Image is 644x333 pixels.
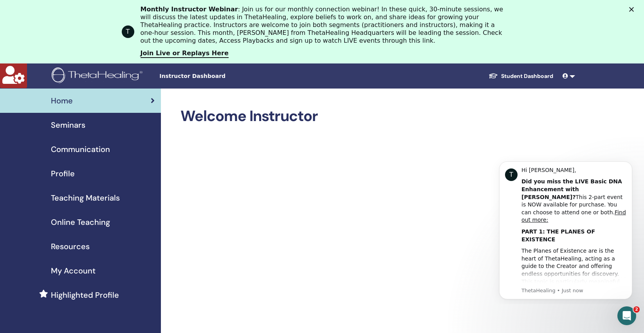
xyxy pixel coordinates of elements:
div: Profile image for ThetaHealing [122,25,134,38]
span: Communication [51,143,110,155]
span: Home [51,95,73,107]
img: logo.png [52,67,145,85]
span: Profile [51,168,75,179]
div: : Join us for our monthly connection webinar! In these quick, 30-minute sessions, we will discuss... [141,5,510,45]
a: Join Live or Replays Here [141,49,229,58]
img: graduation-cap-white.svg [489,72,498,79]
h2: Welcome Instructor [180,107,574,125]
a: Student Dashboard [482,69,559,83]
span: Online Teaching [51,216,110,228]
span: 2 [633,306,640,313]
span: My Account [51,265,96,277]
b: Monthly Instructor Webinar [141,5,238,13]
span: Instructor Dashboard [159,72,277,80]
span: Resources [51,241,90,252]
span: Seminars [51,119,85,131]
iframe: Intercom notifications message [487,154,644,304]
iframe: Intercom live chat [617,306,636,325]
div: The Planes of Existence are is the heart of ThetaHealing, acting as a guide to the Creator and of... [34,93,139,185]
span: Teaching Materials [51,192,120,204]
span: Highlighted Profile [51,289,119,301]
div: Close [629,7,637,12]
p: Message from ThetaHealing, sent Just now [34,133,139,140]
